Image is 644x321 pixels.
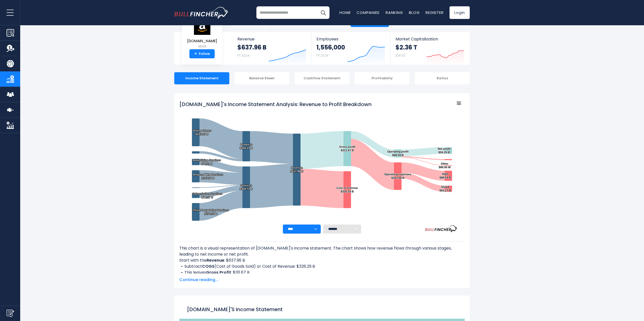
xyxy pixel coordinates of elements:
text: Revenue $637.96 B [290,166,303,173]
text: Subscription Services $44.37 B [192,192,222,199]
svg: Amazon.com's Income Statement Analysis: Revenue to Profit Breakdown [179,98,465,225]
a: Revenue $637.96 B FY 2024 [232,32,311,65]
a: Go to homepage [174,7,229,18]
span: [DOMAIN_NAME] [187,39,217,43]
small: AMZN [187,44,217,49]
div: Balance Sheet [234,72,289,84]
div: Cashflow Statement [294,72,350,84]
a: Register [426,10,443,15]
text: R&D $88.54 B [439,172,451,179]
a: Market Capitalization $2.36 T [DATE] [390,32,469,65]
text: Other $80.00 M [439,162,451,169]
text: Operating profit $68.59 B [387,150,409,157]
text: Amazon Web Services $107.56 B [193,173,223,180]
tspan: [DOMAIN_NAME]'s Income Statement Analysis: Revenue to Profit Breakdown [179,101,371,108]
b: COGS [202,263,214,269]
a: Login [450,6,470,19]
div: Profitability [355,72,410,84]
a: Ranking [386,10,403,15]
b: Gross Profit [206,269,231,275]
text: Net profit $59.25 B [438,147,451,154]
small: FY 2024 [237,53,250,58]
strong: + [194,52,197,56]
b: Revenue [207,257,224,263]
small: [DATE] [395,53,405,58]
img: bullfincher logo [174,7,229,18]
text: Gross profit $311.67 B [339,145,355,152]
li: Subtract (Cost of Goods Sold) or Cost of Revenue: $326.29 B [179,263,465,269]
a: +Follow [189,49,215,58]
text: SG&A $55.27 B [439,185,451,192]
text: Advertising Services $56.21 B [193,159,221,165]
text: Online Stores $247.03 B [193,129,211,136]
text: Services $369.72 B [240,184,253,190]
div: Income Statement [174,72,229,84]
div: This chart is a visual representation of [DOMAIN_NAME]'s income statement. The chart shows how re... [179,245,465,274]
text: Products $268.24 B [240,143,253,150]
a: [DOMAIN_NAME] AMZN [187,18,217,50]
text: Operating expenses $243.08 B [384,173,411,179]
text: Cost of revenue $326.29 B [336,186,358,193]
strong: $637.96 B [237,43,266,51]
li: This leaves : $311.67 B [179,269,465,276]
text: Third-Party Seller Services $156.15 B [193,209,229,215]
a: Employees 1,556,000 FY 2024 [311,32,390,65]
button: Search [317,6,330,19]
span: Continue reading... [179,277,465,283]
a: Companies [357,10,380,15]
strong: $2.36 T [395,43,417,51]
span: Employees [316,37,385,41]
span: Revenue [237,37,306,41]
small: FY 2024 [316,53,329,58]
strong: 1,556,000 [316,43,345,51]
div: Ratios [415,72,470,84]
a: Blog [409,10,419,15]
a: Home [339,10,351,15]
h1: [DOMAIN_NAME]'s Income Statement [187,306,457,313]
span: Market Capitalization [395,37,464,41]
